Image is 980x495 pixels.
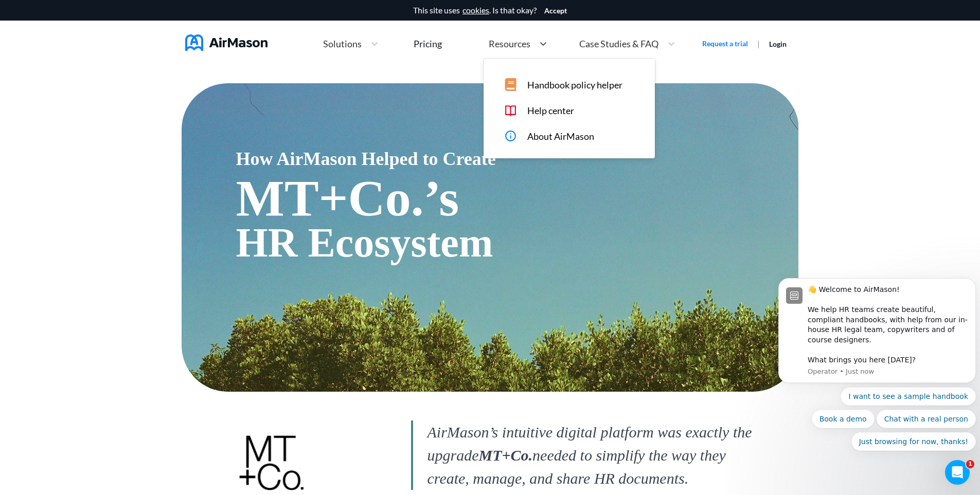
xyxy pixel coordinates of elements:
[236,173,799,224] h1: MT+Co.’s
[769,40,787,48] a: Login
[236,145,799,173] span: How AirMason Helped to Create
[774,209,980,467] iframe: Intercom notifications message
[527,105,574,116] span: Help center
[527,131,594,142] span: About AirMason
[579,39,658,48] span: Case Studies & FAQ
[414,39,442,48] div: Pricing
[489,39,530,48] span: Resources
[462,6,489,15] a: cookies
[185,34,268,51] img: AirMason Logo
[702,39,748,49] a: Request a trial
[966,460,974,468] span: 1
[527,80,622,90] span: Handbook policy helper
[411,420,766,490] p: AirMason’s intuitive digital platform was exactly the upgrade needed to simplify the way they cre...
[414,34,442,53] a: Pricing
[757,39,760,48] span: |
[544,7,567,15] button: Accept cookies
[236,212,799,273] span: HR Ecosystem
[479,447,533,464] b: MT+Co.
[323,39,362,48] span: Solutions
[945,460,970,485] iframe: Intercom live chat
